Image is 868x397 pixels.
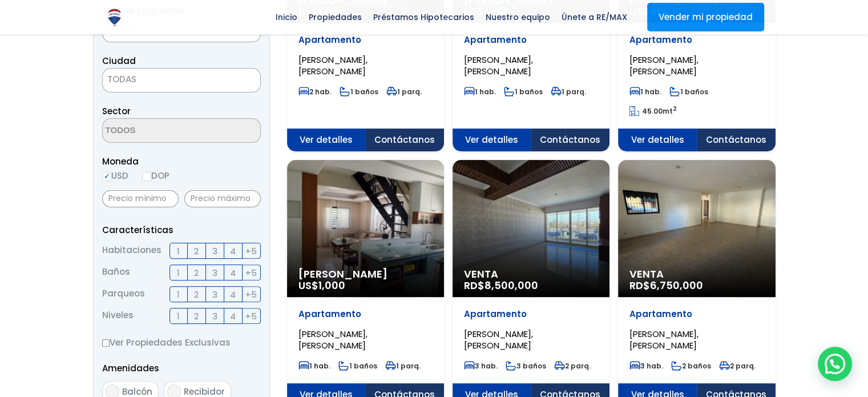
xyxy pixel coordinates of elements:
[102,55,136,67] span: Ciudad
[177,309,180,323] span: 1
[554,361,591,371] span: 2 parq.
[386,87,422,97] span: 1 parq.
[298,308,433,320] p: Apartamento
[194,287,199,302] span: 2
[142,172,151,181] input: DOP
[629,268,764,280] span: Venta
[102,339,110,347] input: Ver Propiedades Exclusivas
[629,308,764,320] p: Apartamento
[504,87,543,97] span: 1 baños
[485,278,538,292] span: 8,500,000
[102,154,261,169] span: Moneda
[629,328,699,351] span: [PERSON_NAME], [PERSON_NAME]
[719,361,756,371] span: 2 parq.
[245,266,257,280] span: +5
[194,309,199,323] span: 2
[102,361,261,375] p: Amenidades
[464,361,498,371] span: 3 hab.
[642,106,663,116] span: 45.00
[629,54,699,77] span: [PERSON_NAME], [PERSON_NAME]
[184,190,261,207] input: Precio máximo
[647,3,764,31] a: Vender mi propiedad
[142,169,169,183] label: DOP
[102,264,130,280] span: Baños
[669,87,708,97] span: 1 baños
[385,361,421,371] span: 1 parq.
[298,268,433,280] span: [PERSON_NAME]
[102,172,111,181] input: USD
[629,361,663,371] span: 3 hab.
[671,361,711,371] span: 2 baños
[629,106,677,116] span: mt
[103,119,213,143] textarea: Search
[556,9,633,26] span: Únete a RE/MAX
[298,87,332,97] span: 2 hab.
[480,9,556,26] span: Nuestro equipo
[464,54,533,77] span: [PERSON_NAME], [PERSON_NAME]
[318,278,345,292] span: 1,000
[298,34,433,46] p: Apartamento
[673,105,677,113] sup: 2
[340,87,378,97] span: 1 baños
[464,268,598,280] span: Venta
[245,287,257,302] span: +5
[230,287,236,302] span: 4
[102,335,261,350] label: Ver Propiedades Exclusivas
[102,68,261,93] span: TODAS
[629,87,661,97] span: 1 hab.
[102,286,145,302] span: Parqueos
[245,309,257,323] span: +5
[102,223,261,237] p: Características
[212,287,217,302] span: 3
[368,9,480,26] span: Préstamos Hipotecarios
[102,190,179,207] input: Precio mínimo
[230,309,236,323] span: 4
[506,361,546,371] span: 3 baños
[551,87,586,97] span: 1 parq.
[102,243,162,259] span: Habitaciones
[102,308,134,324] span: Niveles
[212,244,217,258] span: 3
[245,244,257,258] span: +5
[212,309,217,323] span: 3
[298,278,345,292] span: US$
[177,287,180,302] span: 1
[464,87,496,97] span: 1 hab.
[194,244,199,258] span: 2
[270,9,303,26] span: Inicio
[464,278,538,292] span: RD$
[629,278,703,292] span: RD$
[298,328,368,351] span: [PERSON_NAME], [PERSON_NAME]
[230,244,236,258] span: 4
[650,278,703,292] span: 6,750,000
[464,34,598,46] p: Apartamento
[464,328,533,351] span: [PERSON_NAME], [PERSON_NAME]
[453,129,531,151] span: Ver detalles
[107,73,136,85] span: TODAS
[338,361,377,371] span: 1 baños
[194,266,199,280] span: 2
[102,169,128,183] label: USD
[298,54,368,77] span: [PERSON_NAME], [PERSON_NAME]
[230,266,236,280] span: 4
[102,105,131,117] span: Sector
[212,266,217,280] span: 3
[531,129,609,151] span: Contáctanos
[287,129,366,151] span: Ver detalles
[177,266,180,280] span: 1
[103,71,260,87] span: TODAS
[618,129,697,151] span: Ver detalles
[303,9,368,26] span: Propiedades
[177,244,180,258] span: 1
[298,361,330,371] span: 1 hab.
[697,129,776,151] span: Contáctanos
[629,34,764,46] p: Apartamento
[365,129,444,151] span: Contáctanos
[464,308,598,320] p: Apartamento
[104,7,124,27] img: Logo de REMAX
